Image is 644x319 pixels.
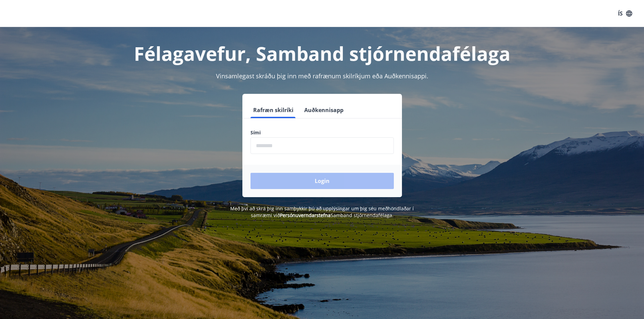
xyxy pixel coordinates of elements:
button: Auðkennisapp [302,102,346,118]
a: Persónuverndarstefna [280,212,331,218]
button: ÍS [614,7,636,20]
span: Vinsamlegast skráðu þig inn með rafrænum skilríkjum eða Auðkennisappi. [216,72,428,80]
button: Rafræn skilríki [251,102,296,118]
span: Með því að skrá þig inn samþykkir þú að upplýsingar um þig séu meðhöndlaðar í samræmi við Samband... [230,205,414,218]
h1: Félagavefur, Samband stjórnendafélaga [87,41,557,66]
label: Sími [251,129,394,136]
